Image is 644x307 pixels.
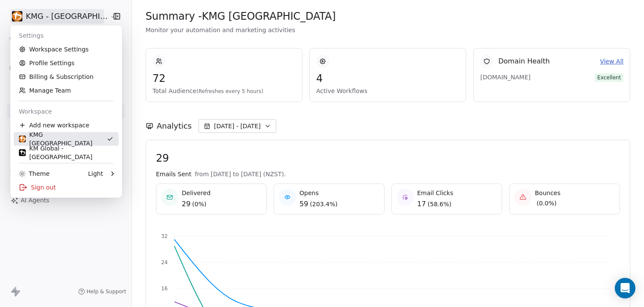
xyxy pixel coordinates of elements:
a: Workspace Settings [14,42,119,56]
div: Add new workspace [14,118,119,132]
div: Light [88,169,103,178]
a: Manage Team [14,84,119,97]
div: KMG [GEOGRAPHIC_DATA] [19,130,107,147]
div: KM Global - [GEOGRAPHIC_DATA] [19,144,113,161]
img: Circular%20Logo%201%20-%20black%20Background.png [19,135,26,142]
a: Billing & Subscription [14,70,119,84]
div: Sign out [14,181,119,194]
div: Workspace [14,105,119,118]
img: Circular%20Logo%206.png [19,149,26,156]
div: Settings [14,29,119,42]
div: Theme [19,169,49,178]
a: Profile Settings [14,56,119,70]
